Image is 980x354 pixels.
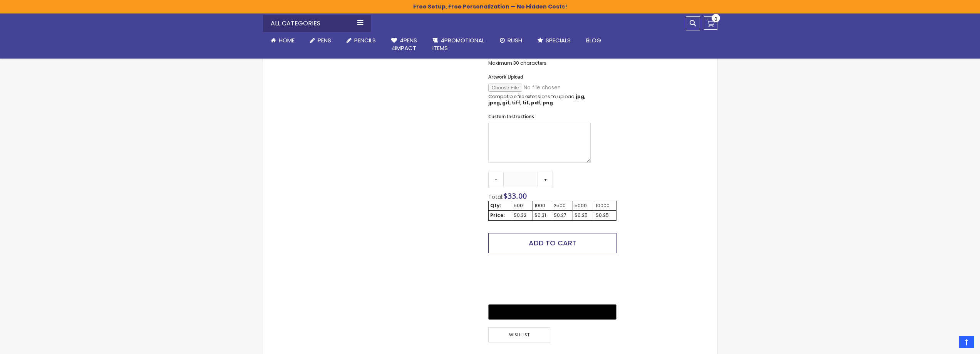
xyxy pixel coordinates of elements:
[432,36,484,52] span: 4PROMOTIONAL ITEMS
[488,113,534,120] span: Custom Instructions
[554,212,571,218] div: $0.27
[578,32,609,49] a: Blog
[488,304,616,320] button: Buy with GPay
[508,191,527,201] span: 33.00
[596,203,615,209] div: 10000
[575,203,592,209] div: 5000
[538,172,553,187] a: +
[425,32,492,57] a: 4PROMOTIONALITEMS
[488,172,504,187] a: -
[488,74,523,80] span: Artwork Upload
[354,36,376,44] span: Pencils
[586,36,601,44] span: Blog
[263,15,371,32] div: All Categories
[488,327,552,342] a: Wish List
[530,32,578,49] a: Specials
[514,212,531,218] div: $0.32
[384,32,425,57] a: 4Pens4impact
[490,202,501,209] strong: Qty:
[488,193,503,201] span: Total:
[391,36,417,52] span: 4Pens 4impact
[514,203,531,209] div: 500
[714,15,717,23] span: 0
[916,333,980,354] iframe: Google Customer Reviews
[488,233,616,253] button: Add to Cart
[488,327,550,342] span: Wish List
[546,36,571,44] span: Specials
[490,212,505,218] strong: Price:
[503,191,527,201] span: $
[492,32,530,49] a: Rush
[534,203,550,209] div: 1000
[554,203,571,209] div: 2500
[488,94,591,106] p: Compatible file extensions to upload:
[596,212,615,218] div: $0.25
[534,212,550,218] div: $0.31
[488,60,591,66] p: Maximum 30 characters
[339,32,384,49] a: Pencils
[318,36,331,44] span: Pens
[575,212,592,218] div: $0.25
[302,32,339,49] a: Pens
[263,32,302,49] a: Home
[508,36,522,44] span: Rush
[529,238,576,248] span: Add to Cart
[488,259,616,299] iframe: PayPal
[279,36,295,44] span: Home
[704,16,717,30] a: 0
[488,93,585,106] strong: jpg, jpeg, gif, tiff, tif, pdf, png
